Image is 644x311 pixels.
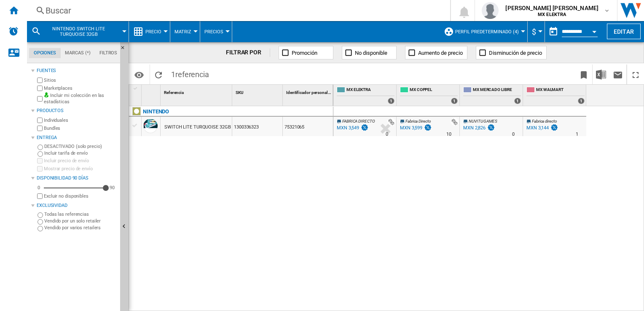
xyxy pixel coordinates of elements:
label: DESACTIVADO (solo precio) [44,143,117,150]
div: MXN 3,599 [400,125,422,131]
div: 0 [35,185,42,191]
span: [PERSON_NAME] [PERSON_NAME] [505,4,598,12]
label: Mostrar precio de envío [44,166,117,172]
span: Fabrica directo [532,119,557,123]
div: MXN 2,826 [462,124,495,132]
img: profile.jpg [482,2,499,19]
span: MX COPPEL [410,87,458,94]
div: Sort None [162,85,232,98]
span: $ [532,27,536,36]
span: Aumento de precio [418,50,463,56]
div: Fuentes [37,67,117,74]
span: NUVITU GAMES [469,119,497,123]
md-tab-item: Filtros [95,48,122,58]
button: Editar [607,24,641,39]
button: Disminución de precio [476,46,547,59]
div: 1 offers sold by MX WALMART [578,98,585,104]
input: Sitios [37,78,43,83]
div: Perfil predeterminado (4) [444,21,523,42]
input: Bundles [37,126,43,131]
span: referencia [175,70,209,79]
div: Buscar [46,5,428,16]
img: mysite-bg-18x18.png [44,92,49,97]
md-slider: Disponibilidad [44,184,106,192]
div: Referencia Sort None [162,85,232,98]
div: Productos [37,107,117,114]
div: $ [532,21,540,42]
input: Mostrar precio de envío [37,166,43,172]
div: 1300336323 [232,117,282,136]
button: md-calendar [545,23,562,40]
input: Individuales [37,118,43,123]
div: Precio [133,21,166,42]
div: Sort None [234,85,282,98]
div: Exclusividad [37,202,117,209]
div: MXN 3,549 [337,125,359,131]
label: Individuales [44,117,117,123]
span: Promoción [292,50,317,56]
div: Tiempo de entrega : 0 día [512,130,515,139]
div: Disponibilidad 90 Días [37,175,117,182]
div: MX WALMART 1 offers sold by MX WALMART [525,85,586,106]
div: 90 [107,185,117,191]
div: Haga clic para filtrar por esa marca [143,107,169,117]
input: Incluir tarifa de envío [38,151,43,157]
label: Marketplaces [44,85,117,91]
div: FILTRAR POR [226,48,270,57]
input: Marketplaces [37,86,43,91]
label: Vendido por varios retailers [44,225,117,231]
button: NINTENDO SWITCH LITE TURQUOISE 32GB [45,21,121,42]
md-tab-item: Marcas (*) [61,48,95,58]
label: Incluir mi colección en las estadísticas [44,92,117,105]
button: Recargar [150,64,167,84]
input: Vendido por varios retailers [38,226,43,231]
div: MXN 3,599 [399,124,432,132]
button: Descargar en Excel [593,64,609,84]
div: Sort None [284,85,333,98]
span: MX WALMART [536,87,585,94]
span: Precio [145,29,161,35]
div: MX ELEKTRA 1 offers sold by MX ELEKTRA [335,85,396,106]
div: Tiempo de entrega : 0 día [386,130,388,139]
button: Enviar este reporte por correo electrónico [609,64,626,84]
label: Todas las referencias [44,211,117,217]
input: Incluir mi colección en las estadísticas [37,94,43,104]
span: MX MERCADO LIBRE [473,87,521,94]
md-tab-item: Opciones [29,48,61,58]
div: MXN 2,826 [463,125,486,131]
div: MX MERCADO LIBRE 1 offers sold by MX MERCADO LIBRE [462,85,523,106]
button: Aumento de precio [405,46,467,59]
button: No disponible [342,46,397,59]
div: 1 offers sold by MX MERCADO LIBRE [514,98,521,104]
div: MXN 3,549 [335,124,369,132]
div: Tiempo de entrega : 1 día [576,130,578,139]
label: Incluir tarifa de envío [44,150,117,156]
button: Opciones [131,67,148,82]
img: promotionV3.png [550,124,558,131]
button: Maximizar [627,64,644,84]
div: 75321065 [283,117,333,136]
div: Identificador personalizado Sort None [284,85,333,98]
button: Precios [204,21,228,42]
div: NINTENDO SWITCH LITE TURQUOISE 32GB [31,21,124,42]
img: promotionV3.png [487,124,495,131]
div: SWITCH LITE TURQUOISE 32GB [164,118,231,137]
input: Incluir precio de envío [37,158,43,164]
label: Bundles [44,125,117,131]
label: Sitios [44,77,117,83]
label: Incluir precio de envío [44,158,117,164]
button: Promoción [279,46,333,59]
button: Marcar este reporte [575,64,592,84]
div: SKU Sort None [234,85,282,98]
b: MX ELEKTRA [538,12,566,17]
img: promotionV3.png [360,124,369,131]
label: Excluir no disponibles [44,193,117,199]
span: MX ELEKTRA [346,87,394,94]
button: Precio [145,21,166,42]
div: Sort None [143,85,160,98]
div: Tiempo de entrega : 10 días [446,130,451,139]
button: Open calendar [587,23,602,38]
button: Ocultar [120,42,130,57]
